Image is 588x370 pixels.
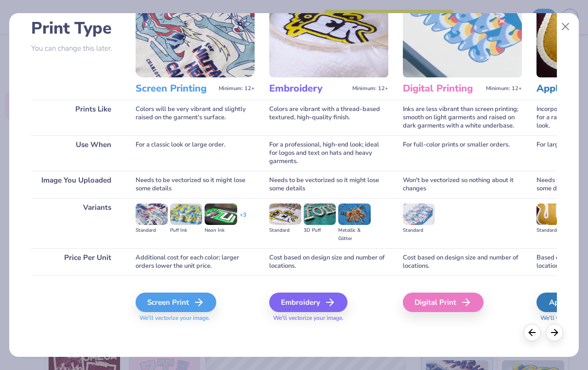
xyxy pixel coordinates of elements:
[536,203,569,225] img: Standard
[170,226,202,235] div: Puff Ink
[136,314,255,322] span: We'll vectorize your image.
[219,85,255,92] span: Minimum: 12+
[136,248,255,276] div: Additional cost for each color; larger orders lower the unit price.
[205,226,237,235] div: Neon Ink
[136,293,216,312] div: Screen Print
[31,171,121,198] div: Image You Uploaded
[403,171,522,198] div: Won't be vectorized so nothing about it changes
[486,85,522,92] span: Minimum: 12+
[403,82,482,95] h3: Digital Printing
[403,248,522,276] div: Cost based on design size and number of locations.
[269,100,388,135] div: Colors are vibrant with a thread-based textured, high-quality finish.
[269,203,301,225] img: Standard
[136,171,255,198] div: Needs to be vectorized so it might lose some details
[269,248,388,276] div: Cost based on design size and number of locations.
[556,18,575,36] button: Close
[205,203,237,225] img: Neon Ink
[31,100,121,135] div: Prints Like
[403,203,435,225] img: Standard
[31,135,121,171] div: Use When
[240,211,246,227] div: + 3
[403,293,484,312] div: Digital Print
[269,82,348,95] h3: Embroidery
[136,226,168,235] div: Standard
[269,314,388,322] span: We'll vectorize your image.
[269,226,301,235] div: Standard
[338,226,370,243] div: Metallic & Glitter
[31,198,121,248] div: Variants
[304,203,336,225] img: 3D Puff
[31,248,121,276] div: Price Per Unit
[403,135,522,171] div: For full-color prints or smaller orders.
[338,203,370,225] img: Metallic & Glitter
[403,226,435,235] div: Standard
[31,44,121,53] p: You can change this later.
[170,203,202,225] img: Puff Ink
[536,226,569,235] div: Standard
[304,226,336,235] div: 3D Puff
[136,135,255,171] div: For a classic look or large order.
[136,82,215,95] h3: Screen Printing
[269,171,388,198] div: Needs to be vectorized so it might lose some details
[136,203,168,225] img: Standard
[352,85,388,92] span: Minimum: 12+
[403,100,522,135] div: Inks are less vibrant than screen printing; smooth on light garments and raised on dark garments ...
[136,100,255,135] div: Colors will be very vibrant and slightly raised on the garment's surface.
[269,293,347,312] div: Embroidery
[269,135,388,171] div: For a professional, high-end look; ideal for logos and text on hats and heavy garments.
